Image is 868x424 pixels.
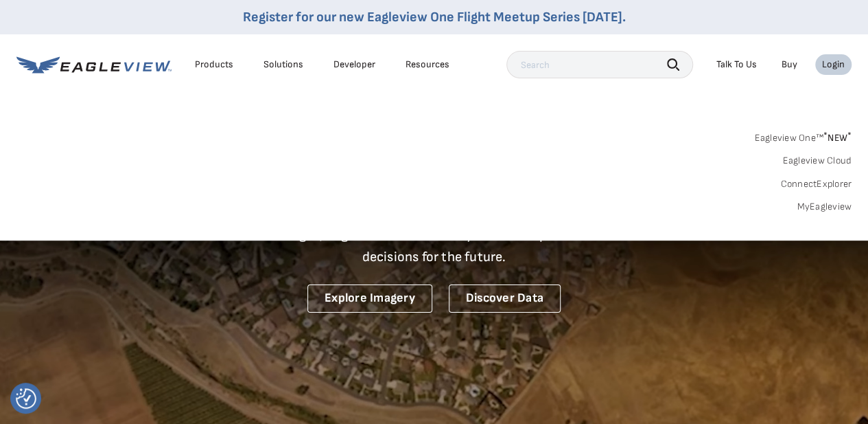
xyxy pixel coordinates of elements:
[333,58,375,71] a: Developer
[263,58,303,71] div: Solutions
[782,58,797,71] a: Buy
[716,58,757,71] div: Talk To Us
[780,178,852,190] a: ConnectExplorer
[307,284,432,313] a: Explore Imagery
[16,388,36,409] img: Revisit consent button
[449,284,561,313] a: Discover Data
[16,388,36,409] button: Consent Preferences
[822,58,845,71] div: Login
[195,58,233,71] div: Products
[754,128,852,144] a: Eagleview One™*NEW*
[406,58,449,71] div: Resources
[243,9,626,25] a: Register for our new Eagleview One Flight Meetup Series [DATE].
[506,51,693,78] input: Search
[782,155,852,167] a: Eagleview Cloud
[823,132,852,144] span: NEW
[797,201,852,213] a: MyEagleview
